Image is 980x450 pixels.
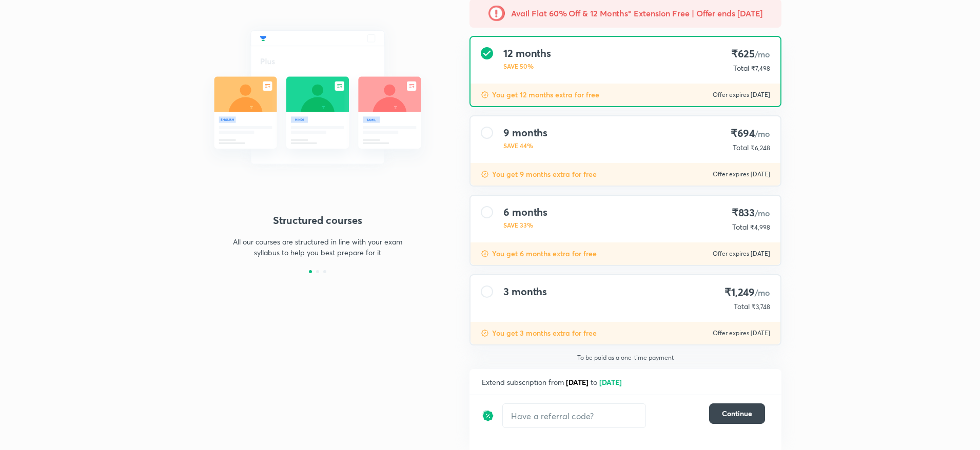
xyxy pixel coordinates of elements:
h4: ₹833 [728,206,770,220]
p: Offer expires [DATE] [713,329,770,337]
span: Continue [722,408,752,419]
button: Continue [709,403,765,424]
span: ₹3,748 [752,303,770,311]
img: daily_live_classes_be8fa5af21.svg [199,8,437,187]
span: ₹6,248 [751,144,770,152]
input: Have a referral code? [503,404,645,428]
img: discount [481,170,489,178]
p: Offer expires [DATE] [713,91,770,99]
img: discount [481,250,489,258]
img: discount [481,329,489,337]
h4: 12 months [503,47,551,59]
img: discount [482,403,494,428]
p: You get 6 months extra for free [492,249,597,259]
img: discount [481,91,489,99]
span: ₹4,998 [750,223,770,231]
span: /mo [755,208,770,218]
span: /mo [755,49,770,59]
h4: 9 months [503,127,547,139]
span: Extend subscription from to [482,377,624,387]
p: You get 9 months extra for free [492,169,597,179]
p: SAVE 33% [503,220,547,230]
span: /mo [755,287,770,298]
span: /mo [755,128,770,139]
p: SAVE 50% [503,62,551,71]
p: Total [733,142,749,153]
h4: Structured courses [199,213,437,228]
p: Offer expires [DATE] [713,170,770,178]
p: Total [733,63,749,73]
p: SAVE 44% [503,141,547,150]
h4: 6 months [503,206,547,218]
span: [DATE] [599,377,622,387]
p: Total [734,301,750,312]
h4: ₹1,249 [724,285,770,299]
h4: 3 months [503,285,547,298]
p: You get 12 months extra for free [492,90,599,100]
h4: ₹694 [729,127,770,140]
span: ₹7,498 [751,65,770,72]
p: All our courses are structured in line with your exam syllabus to help you best prepare for it [228,236,407,258]
p: You get 3 months extra for free [492,328,597,338]
h4: ₹625 [729,47,770,61]
img: - [488,5,505,22]
h5: Avail Flat 60% Off & 12 Months* Extension Free | Offer ends [DATE] [511,7,763,19]
span: [DATE] [566,377,589,387]
p: Total [732,222,748,232]
p: To be paid as a one-time payment [461,354,790,362]
p: Offer expires [DATE] [713,250,770,258]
